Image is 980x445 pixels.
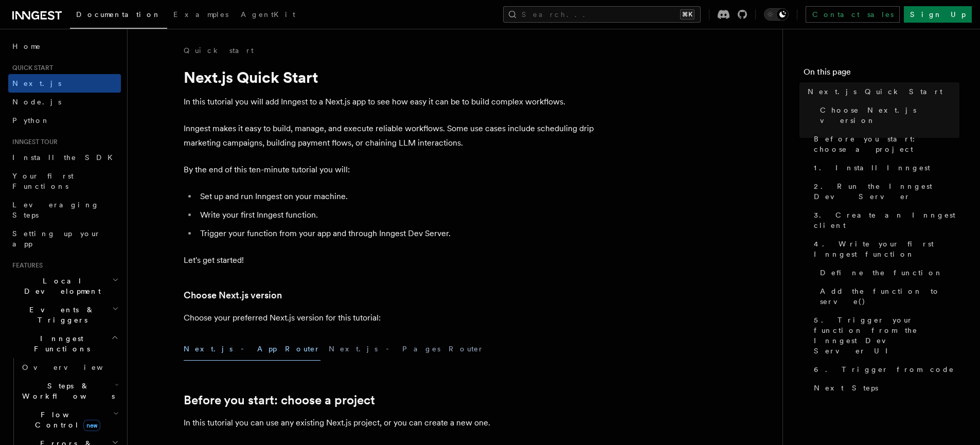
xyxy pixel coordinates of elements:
span: Features [8,261,43,270]
button: Events & Triggers [8,300,121,329]
a: Install the SDK [8,148,121,167]
button: Toggle dark mode [764,8,789,21]
a: Setting up your app [8,224,121,253]
span: 5. Trigger your function from the Inngest Dev Server UI [814,315,959,356]
p: By the end of this ten-minute tutorial you will: [184,163,595,177]
h1: Next.js Quick Start [184,68,595,86]
a: 6. Trigger from code [810,360,959,379]
p: In this tutorial you will add Inngest to a Next.js app to see how easy it can be to build complex... [184,95,595,109]
a: Contact sales [806,6,900,23]
a: Documentation [70,3,167,29]
span: Choose Next.js version [820,105,959,126]
li: Trigger your function from your app and through Inngest Dev Server. [197,226,595,241]
a: 4. Write your first Inngest function [810,235,959,263]
span: Examples [173,10,228,19]
a: Sign Up [904,6,972,23]
a: Overview [18,358,121,377]
span: 2. Run the Inngest Dev Server [814,181,959,202]
a: Quick start [184,45,254,56]
span: Local Development [8,276,112,296]
a: 5. Trigger your function from the Inngest Dev Server UI [810,311,959,360]
span: AgentKit [241,10,295,19]
kbd: ⌘K [680,9,694,20]
span: Setting up your app [12,229,101,248]
button: Search...⌘K [503,6,701,23]
a: Node.js [8,93,121,111]
a: Before you start: choose a project [810,130,959,158]
span: Overview [22,363,128,371]
li: Set up and run Inngest on your machine. [197,189,595,204]
span: Install the SDK [12,153,119,162]
span: Your first Functions [12,172,74,190]
button: Inngest Functions [8,329,121,358]
span: Flow Control [18,410,113,430]
p: In this tutorial you can use any existing Next.js project, or you can create a new one. [184,416,595,430]
span: Next.js [12,79,61,87]
span: Inngest Functions [8,333,111,354]
a: Choose Next.js version [184,288,282,302]
a: Your first Functions [8,167,121,195]
span: Python [12,116,50,124]
a: Choose Next.js version [816,101,959,130]
span: 6. Trigger from code [814,364,954,375]
span: Node.js [12,98,61,106]
button: Flow Controlnew [18,405,121,434]
a: Python [8,111,121,130]
a: 1. Install Inngest [810,158,959,177]
p: Inngest makes it easy to build, manage, and execute reliable workflows. Some use cases include sc... [184,121,595,150]
span: Next.js Quick Start [808,86,942,97]
p: Let's get started! [184,253,595,268]
span: Quick start [8,64,53,72]
button: Local Development [8,272,121,300]
span: Define the function [820,268,943,278]
a: 2. Run the Inngest Dev Server [810,177,959,206]
a: Next Steps [810,379,959,397]
a: Examples [167,3,235,28]
span: Next Steps [814,383,878,393]
button: Steps & Workflows [18,377,121,405]
span: Leveraging Steps [12,201,99,219]
h4: On this page [804,66,959,82]
a: Home [8,37,121,56]
span: Home [12,41,41,51]
a: Define the function [816,263,959,282]
span: 1. Install Inngest [814,163,930,173]
span: 4. Write your first Inngest function [814,239,959,259]
p: Choose your preferred Next.js version for this tutorial: [184,311,595,325]
span: Documentation [76,10,161,19]
span: Before you start: choose a project [814,134,959,154]
span: Add the function to serve() [820,286,959,307]
a: Next.js Quick Start [804,82,959,101]
span: new [83,420,100,431]
span: Events & Triggers [8,305,112,325]
a: Before you start: choose a project [184,393,375,407]
li: Write your first Inngest function. [197,208,595,222]
button: Next.js - Pages Router [329,337,484,361]
span: 3. Create an Inngest client [814,210,959,230]
a: AgentKit [235,3,301,28]
a: Leveraging Steps [8,195,121,224]
a: Add the function to serve() [816,282,959,311]
span: Inngest tour [8,138,58,146]
button: Next.js - App Router [184,337,320,361]
span: Steps & Workflows [18,381,115,401]
a: Next.js [8,74,121,93]
a: 3. Create an Inngest client [810,206,959,235]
